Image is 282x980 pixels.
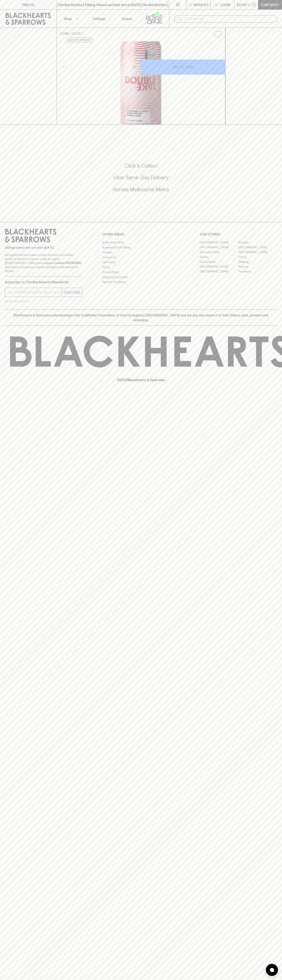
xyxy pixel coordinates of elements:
p: FIND US [22,2,34,7]
a: Elwood [200,254,238,259]
p: Login [220,2,230,7]
p: Tastings [92,16,105,21]
h5: Click & Collect [5,163,277,169]
p: OTHER AREAS [102,232,180,237]
input: e.g. jane@blackheartsandsparrows.com.au [8,289,62,296]
p: We will never spam you [5,299,82,303]
p: $0.00 [237,2,246,7]
p: Wishlist [194,2,209,7]
a: Fitzroy North [200,259,238,264]
p: Subscribe to The Blackhearts Newsletter [5,280,82,285]
button: SUBSCRIBE [62,288,82,297]
h5: Uber Same-Day Delivery [5,174,277,181]
a: Braddon [238,240,277,245]
a: [GEOGRAPHIC_DATA] [238,245,277,250]
a: [GEOGRAPHIC_DATA] [200,245,238,250]
a: HOME [60,32,69,35]
p: SUBSCRIBE [63,290,80,295]
a: Geelong [238,259,277,264]
button: Shop [57,10,85,28]
strong: Liquor License #32064953 [44,261,81,265]
a: Brunswick West [200,250,238,254]
a: [GEOGRAPHIC_DATA] [238,250,277,254]
img: bubble-icon [270,968,274,972]
a: Terms & Conditions [102,280,180,285]
p: Sibling owned and run since [DATE] [5,246,82,250]
button: Add to wishlist [66,38,93,42]
p: Checkout [261,2,279,7]
p: 0 [253,4,255,6]
a: Thornbury [238,269,277,274]
a: Stores [113,10,141,28]
a: Gift Cards [102,260,180,265]
p: Shop [64,16,72,21]
input: Try "Pinot noir" [184,16,274,22]
p: It is against the law to sell or supply alcohol to, or to obtain alcohol on behalf of a person un... [5,253,82,273]
a: SHOP [72,32,81,35]
div: Call to action block [5,146,277,214]
a: Contact Us [102,255,180,260]
a: [GEOGRAPHIC_DATA] [200,269,238,274]
a: Fitzroy [238,254,277,259]
img: 40571.png [57,41,225,125]
button: ADD TO CART [141,59,225,75]
a: [GEOGRAPHIC_DATA] [200,264,238,269]
a: Careers [102,250,180,255]
p: Blackhearts & Sparrows acknowledges the traditional Custodians of land throughout [GEOGRAPHIC_DAT... [8,313,274,322]
p: OUR STORES [200,232,277,237]
a: Tastings [85,10,113,28]
a: [GEOGRAPHIC_DATA] [200,240,238,245]
p: ADD TO CART [173,65,194,69]
a: Prahran [238,264,277,269]
button: Add to wishlist [212,29,224,40]
p: Stores [122,16,132,21]
h5: Across Melbourne Metro [5,186,277,193]
a: Business & Bulk Gifting [102,245,180,250]
a: Shipping Information [102,275,180,279]
a: Privacy Policy [102,270,180,275]
a: Bottle Drop FAQ's [102,240,180,245]
a: FAQ's [102,265,180,270]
